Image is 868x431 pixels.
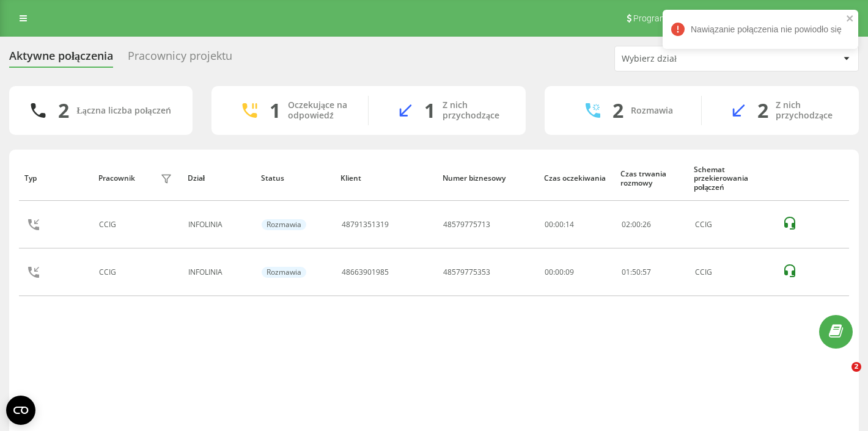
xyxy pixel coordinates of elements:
[24,174,86,183] div: Typ
[443,174,532,183] div: Numer biznesowy
[9,49,113,68] div: Aktywne połączenia
[270,99,281,122] div: 1
[188,268,248,277] div: INFOLINIA
[622,54,768,64] div: Wybierz dział
[545,268,608,277] div: 00:00:09
[622,267,630,277] span: 01
[612,99,623,122] div: 2
[544,174,609,183] div: Czas oczekiwania
[6,396,35,425] button: Open CMP widget
[694,165,770,192] div: Schemat przekierowania połączeń
[99,220,119,229] div: CCIG
[58,99,69,122] div: 2
[695,220,769,229] div: CCIG
[757,99,768,122] div: 2
[443,268,490,277] div: 48579775353
[342,268,389,277] div: 48663901985
[632,219,641,230] span: 00
[424,99,435,122] div: 1
[620,170,682,187] div: Czas trwania rozmowy
[545,220,608,229] div: 00:00:14
[340,174,430,183] div: Klient
[851,362,861,372] span: 2
[622,268,651,277] div: : :
[261,174,329,183] div: Status
[443,220,490,229] div: 48579775713
[262,267,306,278] div: Rozmawia
[632,267,641,277] span: 50
[342,220,389,229] div: 48791351319
[631,106,673,116] div: Rozmawia
[128,49,232,68] div: Pracownicy projektu
[642,219,651,230] span: 26
[98,174,135,183] div: Pracownik
[99,268,119,277] div: CCIG
[695,268,769,277] div: CCIG
[76,106,171,116] div: Łączna liczba połączeń
[642,267,651,277] span: 57
[776,100,840,121] div: Z nich przychodzące
[288,100,350,121] div: Oczekujące na odpowiedź
[826,362,856,391] iframe: Intercom live chat
[846,13,855,25] button: close
[188,220,248,229] div: INFOLINIA
[622,220,651,229] div: : :
[262,219,306,230] div: Rozmawia
[443,100,507,121] div: Z nich przychodzące
[188,174,249,183] div: Dział
[633,13,698,23] span: Program poleceń
[622,219,630,230] span: 02
[663,10,858,49] div: Nawiązanie połączenia nie powiodło się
